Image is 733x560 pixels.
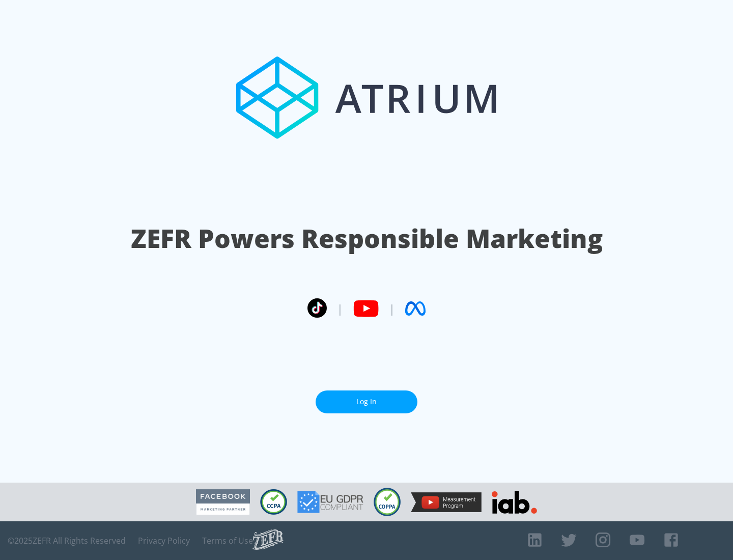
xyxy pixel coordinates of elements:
span: | [389,301,395,316]
span: | [337,301,343,316]
img: YouTube Measurement Program [411,492,482,512]
a: Log In [316,390,417,413]
img: CCPA Compliant [260,489,287,515]
a: Terms of Use [202,536,253,546]
img: GDPR Compliant [297,491,363,513]
img: COPPA Compliant [374,488,401,516]
span: © 2025 ZEFR All Rights Reserved [8,536,126,546]
img: IAB [492,491,537,514]
h1: ZEFR Powers Responsible Marketing [131,221,603,256]
img: Facebook Marketing Partner [196,489,250,515]
a: Privacy Policy [138,536,190,546]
